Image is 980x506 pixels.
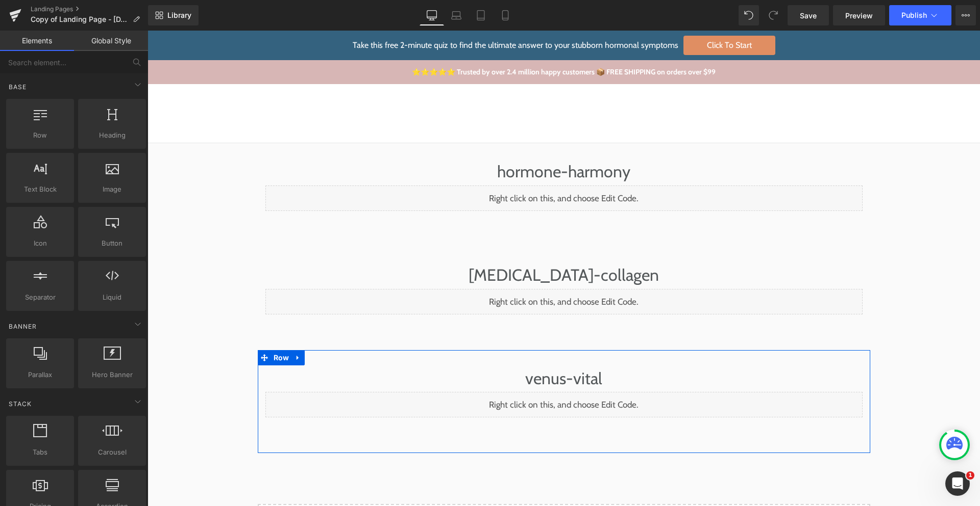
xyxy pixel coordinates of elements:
span: Image [81,184,143,195]
h1: [MEDICAL_DATA]-collagen [118,231,715,258]
span: Stack [8,399,33,409]
span: Parallax [9,369,71,380]
span: Carousel [81,447,143,458]
h1: hormone-harmony [118,128,715,155]
span: Button [81,238,143,249]
span: 1 [966,471,974,480]
span: Liquid [81,292,143,303]
span: Icon [9,238,71,249]
span: Copy of Landing Page - [DATE] 20:57:48 [31,15,129,23]
a: New Library [148,5,199,25]
iframe: Intercom live chat [945,471,970,496]
a: Global Style [74,31,148,51]
button: Publish [889,5,951,25]
a: Mobile [493,5,518,25]
a: Tablet [469,5,493,25]
button: Redo [763,5,783,25]
span: Separator [9,292,71,303]
h1: venus-vital [118,335,715,362]
span: Base [8,82,28,92]
a: Laptop [444,5,469,25]
span: Row [124,319,144,335]
span: Row [9,130,71,141]
a: Preview [833,5,885,25]
span: Click To Start [536,5,628,24]
span: Banner [8,322,38,331]
a: Landing Pages [31,5,148,13]
span: Library [167,11,191,20]
a: ⭐⭐⭐⭐⭐ Trusted by over 2.4 million happy customers 📦 FREE SHIPPING on orders over $99 [264,37,568,46]
a: Expand / Collapse [144,319,157,335]
button: Undo [739,5,759,25]
span: Publish [901,11,927,19]
span: Heading [81,130,143,141]
a: Desktop [420,5,444,25]
button: More [955,5,976,25]
span: Text Block [9,184,71,195]
span: Hero Banner [81,369,143,380]
span: Save [800,10,817,21]
span: Tabs [9,447,71,458]
span: Preview [845,10,873,21]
